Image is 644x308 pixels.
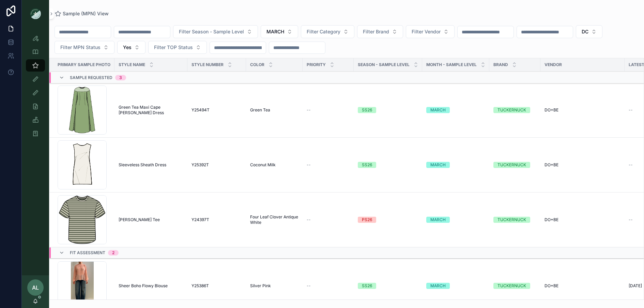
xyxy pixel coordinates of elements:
div: TUCKERNUCK [497,162,526,168]
span: [DATE] [629,283,642,289]
a: TUCKERNUCK [493,107,536,113]
a: DO+BE [545,217,620,222]
span: Y25494T [191,107,210,113]
button: Select Button [173,25,258,38]
span: Yes [123,44,132,51]
a: Sample (MPN) View [55,10,109,17]
div: SS26 [362,283,372,289]
div: TUCKERNUCK [497,283,526,289]
button: Select Button [55,41,114,54]
a: DO+BE [545,107,620,113]
div: MARCH [430,217,446,223]
div: 2 [112,250,114,256]
span: Y25386T [191,283,209,289]
div: SS26 [362,162,372,168]
span: Brand [493,62,508,67]
a: MARCH [426,283,485,289]
span: Coconut Milk [250,162,276,168]
span: Season - Sample Level [358,62,410,67]
a: [PERSON_NAME] Tee [119,217,183,222]
span: Y25392T [191,162,209,168]
span: Green Tea [250,107,270,113]
a: SS26 [358,283,418,289]
button: Select Button [148,41,207,54]
span: Filter Category [307,28,340,35]
span: Y24397T [191,217,209,222]
span: DO+BE [545,162,558,168]
div: TUCKERNUCK [497,217,526,223]
span: Filter Season - Sample Level [179,28,244,35]
span: -- [629,217,633,222]
span: MARCH [266,28,284,35]
span: Sample (MPN) View [63,10,109,17]
div: scrollable content [22,27,49,149]
a: TUCKERNUCK [493,162,536,168]
a: Silver Pink [250,283,298,289]
span: Filter Vendor [412,28,441,35]
span: AL [32,283,39,292]
span: Sample Requested [70,75,112,80]
button: Select Button [117,41,145,54]
span: DO+BE [545,217,558,222]
div: 3 [119,75,122,80]
a: Y25494T [191,107,242,113]
div: MARCH [430,107,446,113]
div: TUCKERNUCK [497,107,526,113]
span: -- [307,107,311,113]
div: PS26 [362,217,372,223]
span: Style Number [191,62,224,67]
a: Green Tea Maxi Cape [PERSON_NAME] Dress [119,105,183,115]
button: Select Button [576,25,602,38]
a: Y25386T [191,283,242,289]
span: Fit Assessment [70,250,105,256]
a: TUCKERNUCK [493,283,536,289]
a: -- [307,283,350,289]
a: Sleeveless Sheath Dress [119,162,183,168]
a: Four Leaf Clover Antique White [250,214,298,225]
span: Style Name [119,62,145,67]
a: -- [307,107,350,113]
span: -- [307,283,311,289]
a: -- [307,162,350,168]
a: PS26 [358,217,418,223]
span: MONTH - SAMPLE LEVEL [426,62,477,67]
div: MARCH [430,162,446,168]
span: Sleeveless Sheath Dress [119,162,166,168]
a: -- [307,217,350,222]
button: Select Button [406,25,455,38]
span: PRIMARY SAMPLE PHOTO [58,62,110,67]
span: PRIORITY [307,62,326,67]
span: Sheer Boho Flowy Blouse [119,283,168,289]
span: Vendor [545,62,562,67]
a: Y24397T [191,217,242,222]
a: MARCH [426,162,485,168]
img: App logo [30,8,41,19]
span: Filter TOP Status [154,44,193,51]
a: Green Tea [250,107,298,113]
span: [PERSON_NAME] Tee [119,217,160,222]
a: DO+BE [545,162,620,168]
a: Coconut Milk [250,162,298,168]
a: Y25392T [191,162,242,168]
span: DO+BE [545,107,558,113]
span: -- [307,217,311,222]
a: DO+BE [545,283,620,289]
span: Filter MPN Status [60,44,101,51]
a: MARCH [426,107,485,113]
button: Select Button [357,25,403,38]
a: TUCKERNUCK [493,217,536,223]
span: -- [629,162,633,168]
span: Silver Pink [250,283,271,289]
span: -- [629,107,633,113]
span: Filter Brand [363,28,389,35]
span: -- [307,162,311,168]
span: Color [250,62,264,67]
a: SS26 [358,162,418,168]
a: Sheer Boho Flowy Blouse [119,283,183,289]
span: DO+BE [545,283,558,289]
span: DC [582,28,588,35]
a: MARCH [426,217,485,223]
div: SS26 [362,107,372,113]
